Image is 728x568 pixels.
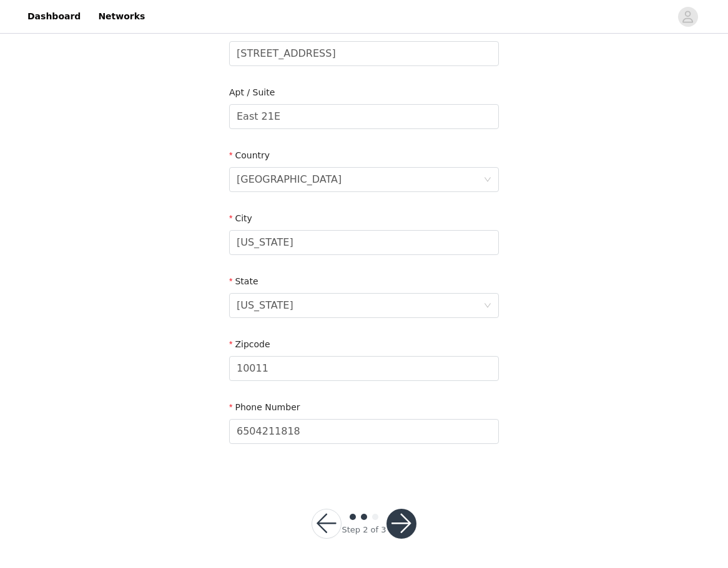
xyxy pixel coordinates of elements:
[237,168,342,191] div: United States
[342,524,386,536] div: Step 2 of 3
[237,294,293,317] div: New York
[229,339,270,349] label: Zipcode
[20,2,88,31] a: Dashboard
[229,213,252,223] label: City
[229,24,270,34] label: Address
[229,402,300,412] label: Phone Number
[682,7,694,27] div: avatar
[229,150,270,160] label: Country
[91,2,152,31] a: Networks
[484,176,491,185] i: icon: down
[229,87,275,97] label: Apt / Suite
[484,302,491,310] i: icon: down
[229,276,258,286] label: State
